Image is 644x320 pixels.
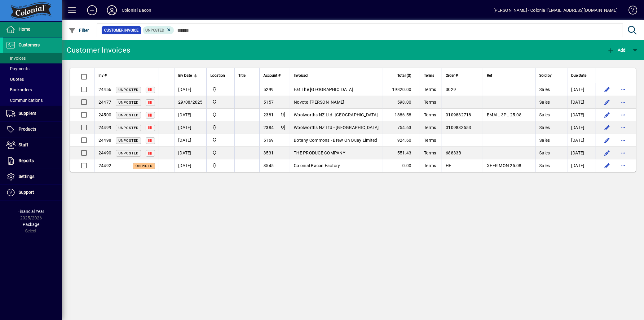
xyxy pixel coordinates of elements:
[618,97,628,107] button: More options
[19,158,34,163] span: Reports
[618,161,628,171] button: More options
[446,87,456,92] span: 3029
[178,72,203,79] div: Inv Date
[294,163,340,168] span: Colonial Bacon Factory
[487,72,492,79] span: Ref
[99,125,111,130] span: 24499
[263,100,274,105] span: 5157
[263,125,274,130] span: 2384
[210,149,231,156] span: Colonial Bacon
[238,72,245,79] span: Title
[387,72,417,79] div: Total ($)
[383,83,420,96] td: 19820.00
[567,83,596,96] td: [DATE]
[567,121,596,134] td: [DATE]
[539,150,550,155] span: Sales
[174,159,206,172] td: [DATE]
[118,139,139,143] span: Unposted
[99,72,155,79] div: Inv #
[19,111,36,116] span: Suppliers
[446,112,471,117] span: 0109832718
[383,109,420,121] td: 1886.58
[118,88,139,92] span: Unposted
[602,97,612,107] button: Edit
[19,190,34,195] span: Support
[99,112,111,117] span: 24500
[3,74,62,84] a: Quotes
[539,112,550,117] span: Sales
[424,72,434,79] span: Terms
[3,185,62,200] a: Support
[19,174,34,179] span: Settings
[210,72,231,79] div: Location
[99,138,111,143] span: 24498
[383,147,420,159] td: 551.43
[118,126,139,130] span: Unposted
[3,137,62,153] a: Staff
[174,96,206,109] td: 29/08/2025
[68,28,89,33] span: Filter
[263,150,274,155] span: 3531
[99,72,107,79] span: Inv #
[178,72,192,79] span: Inv Date
[618,84,628,94] button: More options
[383,159,420,172] td: 0.00
[567,159,596,172] td: [DATE]
[571,72,592,79] div: Due Date
[571,72,586,79] span: Due Date
[539,72,563,79] div: Sold by
[99,100,111,105] span: 24477
[539,138,550,143] span: Sales
[210,86,231,93] span: Provida
[19,27,30,32] span: Home
[210,99,231,106] span: Colonial Bacon
[3,95,62,106] a: Communications
[263,87,274,92] span: 5299
[263,112,274,117] span: 2381
[618,123,628,132] button: More options
[446,72,479,79] div: Order #
[6,77,24,82] span: Quotes
[424,138,436,143] span: Terms
[3,63,62,74] a: Payments
[263,138,274,143] span: 5169
[143,26,174,34] mat-chip: Customer Invoice Status: Unposted
[397,72,411,79] span: Total ($)
[446,72,458,79] span: Order #
[539,125,550,130] span: Sales
[238,72,256,79] div: Title
[383,121,420,134] td: 754.63
[3,169,62,184] a: Settings
[294,150,345,155] span: THE PRODUCE COMPANY
[294,112,378,117] span: Woolworths NZ Ltd- [GEOGRAPHIC_DATA]
[210,162,231,169] span: Provida
[567,134,596,147] td: [DATE]
[210,111,231,118] span: Provida
[294,72,308,79] span: Invoiced
[118,151,139,155] span: Unposted
[3,122,62,137] a: Products
[424,87,436,92] span: Terms
[99,163,111,168] span: 24492
[424,150,436,155] span: Terms
[174,121,206,134] td: [DATE]
[145,28,165,32] span: Unposted
[99,87,111,92] span: 24456
[263,72,286,79] div: Account #
[487,72,532,79] div: Ref
[174,147,206,159] td: [DATE]
[174,83,206,96] td: [DATE]
[3,153,62,169] a: Reports
[294,138,377,143] span: Botany Commons - Brew On Quay Limited
[567,109,596,121] td: [DATE]
[602,135,612,145] button: Edit
[294,72,379,79] div: Invoiced
[19,42,40,47] span: Customers
[294,100,344,105] span: Novotel [PERSON_NAME]
[606,45,627,56] button: Add
[67,25,91,36] button: Filter
[624,1,636,21] a: Knowledge Base
[6,66,29,71] span: Payments
[424,125,436,130] span: Terms
[118,101,139,105] span: Unposted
